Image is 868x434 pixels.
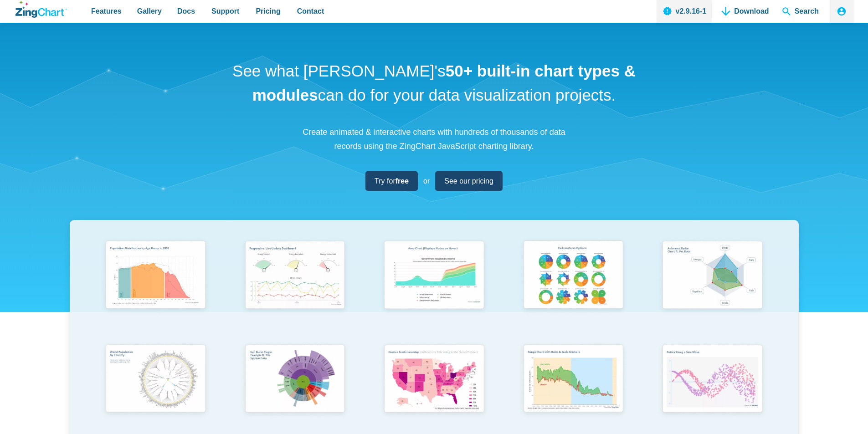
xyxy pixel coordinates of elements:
[657,236,768,316] img: Animated Radar Chart ft. Pet Data
[503,236,643,340] a: Pie Transform Options
[177,5,195,17] span: Docs
[365,236,504,340] a: Area Chart (Displays Nodes on Hover)
[100,340,211,420] img: World Population by Country
[91,5,122,17] span: Features
[375,175,409,187] span: Try for
[211,5,239,17] span: Support
[444,175,493,187] span: See our pricing
[435,171,503,191] a: See our pricing
[378,236,489,316] img: Area Chart (Displays Nodes on Hover)
[298,125,571,153] p: Create animated & interactive charts with hundreds of thousands of data records using the ZingCha...
[15,1,67,18] a: ZingChart Logo. Click to return to the homepage
[239,236,350,316] img: Responsive Live Update Dashboard
[252,62,636,104] strong: 50+ built-in chart types & modules
[297,5,324,17] span: Contact
[378,340,489,419] img: Election Predictions Map
[643,236,782,340] a: Animated Radar Chart ft. Pet Data
[518,340,629,420] img: Range Chart with Rultes & Scale Markers
[657,340,768,419] img: Points Along a Sine Wave
[86,236,226,340] a: Population Distribution by Age Group in 2052
[225,236,365,340] a: Responsive Live Update Dashboard
[256,5,280,17] span: Pricing
[423,175,430,187] span: or
[518,236,629,316] img: Pie Transform Options
[395,177,409,185] strong: free
[365,171,418,191] a: Try forfree
[100,236,211,316] img: Population Distribution by Age Group in 2052
[239,340,350,419] img: Sun Burst Plugin Example ft. File System Data
[137,5,162,17] span: Gallery
[229,59,639,107] h1: See what [PERSON_NAME]'s can do for your data visualization projects.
